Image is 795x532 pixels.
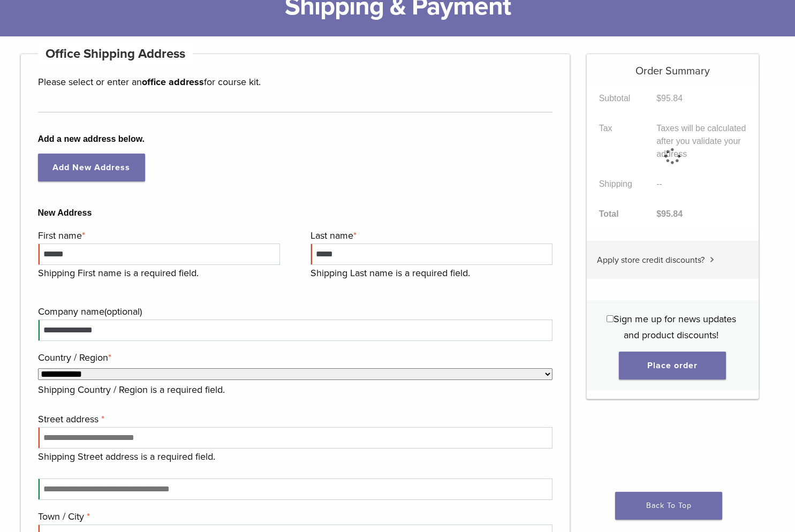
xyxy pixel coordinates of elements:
span: (optional) [104,306,142,317]
p: Shipping Country / Region is a required field. [38,382,553,398]
h5: Order Summary [587,54,759,78]
label: Country / Region [38,349,550,366]
strong: office address [142,76,204,88]
span: Apply store credit discounts? [597,255,705,265]
img: caret.svg [710,257,714,262]
label: Company name [38,303,550,320]
p: Shipping Last name is a required field. [311,265,552,281]
label: First name [38,227,277,244]
label: Street address [38,411,550,427]
h4: Office Shipping Address [38,41,193,67]
p: Please select or enter an for course kit. [38,74,553,90]
b: New Address [38,207,553,219]
label: Last name [311,227,550,244]
p: Shipping First name is a required field. [38,265,280,281]
input: Sign me up for news updates and product discounts! [607,315,614,322]
b: Add a new address below. [38,133,553,146]
a: Add New Address [38,154,145,181]
p: Shipping Street address is a required field. [38,449,553,465]
button: Place order [619,352,726,379]
span: Sign me up for news updates and product discounts! [614,313,736,341]
label: Town / City [38,508,550,525]
a: Back To Top [615,492,722,520]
